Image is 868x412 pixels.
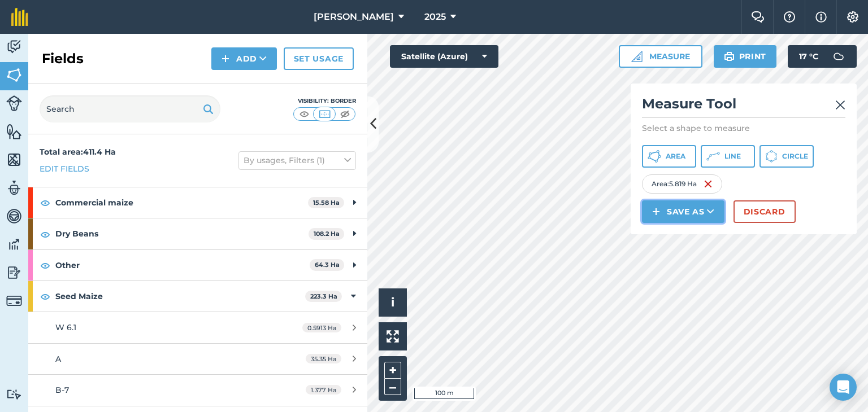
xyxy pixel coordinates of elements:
[391,295,394,309] span: i
[759,145,814,168] button: Circle
[387,330,399,343] img: Four arrows, one pointing top left, one top right, one bottom right and the last bottom left
[642,174,722,194] div: Area : 5.819 Ha
[28,344,367,374] a: A35.35 Ha
[55,322,76,332] span: W 6.1
[751,11,765,23] img: Two speech bubbles overlapping with the left bubble in the forefront
[6,95,22,111] img: svg+xml;base64,PD94bWwgdmVyc2lvbj0iMS4wIiBlbmNvZGluZz0idXRmLTgiPz4KPCEtLSBHZW5lcmF0b3I6IEFkb2JlIE...
[631,51,643,62] img: Ruler icon
[40,258,50,272] img: svg+xml;base64,PHN2ZyB4bWxucz0iaHR0cDovL3d3dy53My5vcmcvMjAwMC9zdmciIHdpZHRoPSIxOCIgaGVpZ2h0PSIyNC...
[28,281,367,312] div: Seed Maize223.3 Ha
[6,208,22,225] img: svg+xml;base64,PD94bWwgdmVyc2lvbj0iMS4wIiBlbmNvZGluZz0idXRmLTgiPz4KPCEtLSBHZW5lcmF0b3I6IEFkb2JlIE...
[40,227,50,241] img: svg+xml;base64,PHN2ZyB4bWxucz0iaHR0cDovL3d3dy53My5vcmcvMjAwMC9zdmciIHdpZHRoPSIxOCIgaGVpZ2h0PSIyNC...
[424,10,446,24] span: 2025
[42,50,84,68] h2: Fields
[799,45,818,68] span: 17 ° C
[390,45,498,68] button: Satellite (Azure)
[28,218,367,249] div: Dry Beans108.2 Ha
[827,45,850,68] img: svg+xml;base64,PD94bWwgdmVyc2lvbj0iMS4wIiBlbmNvZGluZz0idXRmLTgiPz4KPCEtLSBHZW5lcmF0b3I6IEFkb2JlIE...
[830,374,857,401] div: Open Intercom Messenger
[714,45,777,68] button: Print
[203,102,214,116] img: svg+xml;base64,PHN2ZyB4bWxucz0iaHR0cDovL3d3dy53My5vcmcvMjAwMC9zdmciIHdpZHRoPSIxOSIgaGVpZ2h0PSIyNC...
[704,177,713,191] img: svg+xml;base64,PHN2ZyB4bWxucz0iaHR0cDovL3d3dy53My5vcmcvMjAwMC9zdmciIHdpZHRoPSIxNiIgaGVpZ2h0PSIyNC...
[384,379,401,395] button: –
[6,389,22,400] img: svg+xml;base64,PD94bWwgdmVyc2lvbj0iMS4wIiBlbmNvZGluZz0idXRmLTgiPz4KPCEtLSBHZW5lcmF0b3I6IEFkb2JlIE...
[6,67,22,84] img: svg+xml;base64,PHN2ZyB4bWxucz0iaHR0cDovL3d3dy53My5vcmcvMjAwMC9zdmciIHdpZHRoPSI1NiIgaGVpZ2h0PSI2MC...
[835,98,845,112] img: svg+xml;base64,PHN2ZyB4bWxucz0iaHR0cDovL3d3dy53My5vcmcvMjAwMC9zdmciIHdpZHRoPSIyMiIgaGVpZ2h0PSIzMC...
[40,163,89,175] a: Edit fields
[642,200,724,223] button: Save as
[6,38,22,55] img: svg+xml;base64,PD94bWwgdmVyc2lvbj0iMS4wIiBlbmNvZGluZz0idXRmLTgiPz4KPCEtLSBHZW5lcmF0b3I6IEFkb2JlIE...
[6,151,22,168] img: svg+xml;base64,PHN2ZyB4bWxucz0iaHR0cDovL3d3dy53My5vcmcvMjAwMC9zdmciIHdpZHRoPSI1NiIgaGVpZ2h0PSI2MC...
[846,11,860,23] img: A cog icon
[55,354,61,364] span: A
[55,281,305,312] strong: Seed Maize
[782,152,808,161] span: Circle
[338,108,352,120] img: svg+xml;base64,PHN2ZyB4bWxucz0iaHR0cDovL3d3dy53My5vcmcvMjAwMC9zdmciIHdpZHRoPSI1MCIgaGVpZ2h0PSI0MC...
[55,385,69,395] span: B-7
[55,250,310,280] strong: Other
[6,179,22,196] img: svg+xml;base64,PD94bWwgdmVyc2lvbj0iMS4wIiBlbmNvZGluZz0idXRmLTgiPz4KPCEtLSBHZW5lcmF0b3I6IEFkb2JlIE...
[40,147,116,157] strong: Total area : 411.4 Ha
[284,47,354,70] a: Set usage
[379,288,407,317] button: i
[306,385,341,395] span: 1.377 Ha
[28,187,367,218] div: Commercial maize15.58 Ha
[28,312,367,343] a: W 6.10.5913 Ha
[40,290,50,303] img: svg+xml;base64,PHN2ZyB4bWxucz0iaHR0cDovL3d3dy53My5vcmcvMjAwMC9zdmciIHdpZHRoPSIxOCIgaGVpZ2h0PSIyNC...
[724,50,735,63] img: svg+xml;base64,PHN2ZyB4bWxucz0iaHR0cDovL3d3dy53My5vcmcvMjAwMC9zdmciIHdpZHRoPSIxOSIgaGVpZ2h0PSIyNC...
[815,10,827,24] img: svg+xml;base64,PHN2ZyB4bWxucz0iaHR0cDovL3d3dy53My5vcmcvMjAwMC9zdmciIHdpZHRoPSIxNyIgaGVpZ2h0PSIxNy...
[783,11,796,23] img: A question mark icon
[6,236,22,253] img: svg+xml;base64,PD94bWwgdmVyc2lvbj0iMS4wIiBlbmNvZGluZz0idXRmLTgiPz4KPCEtLSBHZW5lcmF0b3I6IEFkb2JlIE...
[619,45,702,68] button: Measure
[315,261,340,269] strong: 64.3 Ha
[6,123,22,140] img: svg+xml;base64,PHN2ZyB4bWxucz0iaHR0cDovL3d3dy53My5vcmcvMjAwMC9zdmciIHdpZHRoPSI1NiIgaGVpZ2h0PSI2MC...
[788,45,857,68] button: 17 °C
[211,47,277,70] button: Add
[40,196,50,209] img: svg+xml;base64,PHN2ZyB4bWxucz0iaHR0cDovL3d3dy53My5vcmcvMjAwMC9zdmciIHdpZHRoPSIxOCIgaGVpZ2h0PSIyNC...
[302,323,341,332] span: 0.5913 Ha
[310,292,337,300] strong: 223.3 Ha
[6,264,22,281] img: svg+xml;base64,PD94bWwgdmVyc2lvbj0iMS4wIiBlbmNvZGluZz0idXRmLTgiPz4KPCEtLSBHZW5lcmF0b3I6IEFkb2JlIE...
[297,108,311,120] img: svg+xml;base64,PHN2ZyB4bWxucz0iaHR0cDovL3d3dy53My5vcmcvMjAwMC9zdmciIHdpZHRoPSI1MCIgaGVpZ2h0PSI0MC...
[293,97,356,106] div: Visibility: Border
[28,250,367,280] div: Other64.3 Ha
[314,10,394,24] span: [PERSON_NAME]
[28,375,367,405] a: B-71.377 Ha
[55,218,309,249] strong: Dry Beans
[666,152,685,161] span: Area
[701,145,755,168] button: Line
[652,205,660,218] img: svg+xml;base64,PHN2ZyB4bWxucz0iaHR0cDovL3d3dy53My5vcmcvMjAwMC9zdmciIHdpZHRoPSIxNCIgaGVpZ2h0PSIyNC...
[384,362,401,379] button: +
[724,152,741,161] span: Line
[642,122,845,134] p: Select a shape to measure
[6,293,22,309] img: svg+xml;base64,PD94bWwgdmVyc2lvbj0iMS4wIiBlbmNvZGluZz0idXRmLTgiPz4KPCEtLSBHZW5lcmF0b3I6IEFkb2JlIE...
[238,151,356,169] button: By usages, Filters (1)
[55,187,308,218] strong: Commercial maize
[306,354,341,363] span: 35.35 Ha
[11,8,28,26] img: fieldmargin Logo
[642,145,696,168] button: Area
[222,52,229,65] img: svg+xml;base64,PHN2ZyB4bWxucz0iaHR0cDovL3d3dy53My5vcmcvMjAwMC9zdmciIHdpZHRoPSIxNCIgaGVpZ2h0PSIyNC...
[314,230,340,238] strong: 108.2 Ha
[40,95,220,122] input: Search
[642,95,845,118] h2: Measure Tool
[734,200,796,223] button: Discard
[318,108,332,120] img: svg+xml;base64,PHN2ZyB4bWxucz0iaHR0cDovL3d3dy53My5vcmcvMjAwMC9zdmciIHdpZHRoPSI1MCIgaGVpZ2h0PSI0MC...
[313,199,340,207] strong: 15.58 Ha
